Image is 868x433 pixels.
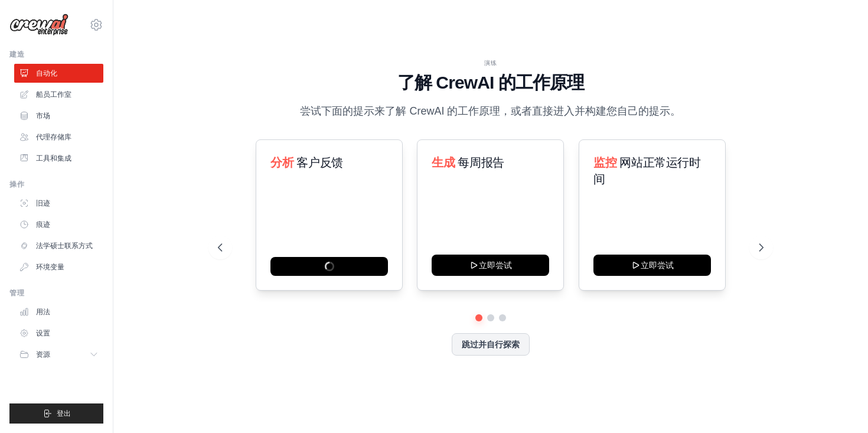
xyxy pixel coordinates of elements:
font: 了解 CrewAI 的工作原理 [397,73,585,92]
button: 立即尝试 [593,255,711,276]
a: 自动化 [14,64,103,83]
a: 旧迹 [14,194,103,213]
button: 资源 [14,345,103,364]
font: 建造 [9,50,24,58]
a: 代理存储库 [14,128,103,146]
font: 旧迹 [36,199,50,207]
font: 每周报告 [458,156,504,169]
button: 跳过并自行探索 [452,333,530,356]
font: 操作 [9,180,24,188]
font: 环境变量 [36,263,64,271]
font: 法学硕士联系方式 [36,242,93,250]
font: 生成 [432,156,455,169]
font: 管理 [9,289,24,297]
button: 立即尝试 [432,255,549,276]
font: 跳过并自行探索 [462,340,520,349]
a: 工具和集成 [14,149,103,168]
font: 网站正常运行时间 [593,156,701,185]
font: 监控 [593,156,616,169]
font: 分析 [270,156,293,169]
font: 设置 [36,329,50,337]
font: 船员工作室 [36,90,71,99]
font: 立即尝试 [640,261,673,270]
font: 演练 [484,60,497,66]
button: 登出 [9,403,103,424]
font: 尝试下面的提示来了解 CrewAI 的工作原理，或者直接进入并构建您自己的提示。 [300,105,681,117]
a: 法学硕士联系方式 [14,236,103,255]
a: 用法 [14,302,103,321]
font: 痕迹 [36,220,50,229]
a: 设置 [14,324,103,343]
font: 登出 [57,409,71,418]
font: 立即尝试 [479,261,512,270]
a: 痕迹 [14,215,103,234]
font: 资源 [36,350,50,359]
img: 标识 [9,14,68,36]
font: 市场 [36,112,50,120]
font: 用法 [36,308,50,316]
a: 环境变量 [14,258,103,276]
a: 市场 [14,106,103,125]
font: 代理存储库 [36,133,71,141]
font: 客户反馈 [297,156,343,169]
font: 自动化 [36,69,57,77]
a: 船员工作室 [14,85,103,104]
font: 工具和集成 [36,154,71,162]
